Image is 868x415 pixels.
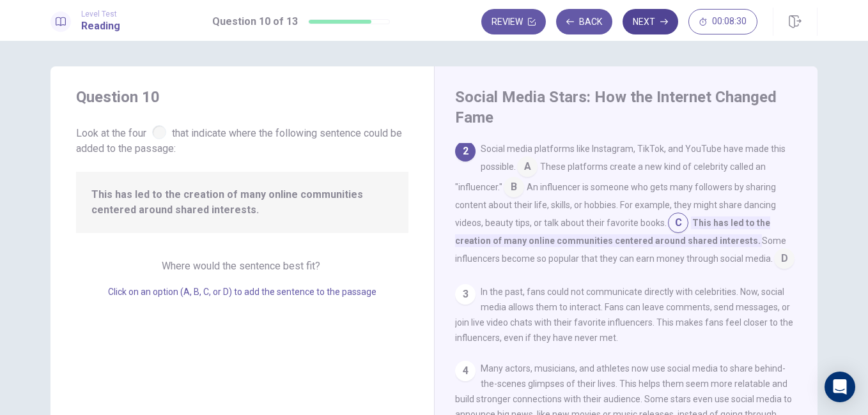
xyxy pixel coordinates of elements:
[162,260,323,272] span: Where would the sentence best fit?
[91,187,393,218] span: This has led to the creation of many online communities centered around shared interests.
[455,182,776,228] span: An influencer is someone who gets many followers by sharing content about their life, skills, or ...
[76,123,408,156] span: Look at the four that indicate where the following sentence could be added to the passage:
[504,177,524,197] span: B
[481,144,786,172] span: Social media platforms like Instagram, TikTok, and YouTube have made this possible.
[76,87,408,107] h4: Question 10
[212,14,298,29] h1: Question 10 of 13
[108,287,376,297] span: Click on an option (A, B, C, or D) to add the sentence to the passage
[517,156,538,177] span: A
[455,287,793,343] span: In the past, fans could not communicate directly with celebrities. Now, social media allows them ...
[455,162,766,192] span: These platforms create a new kind of celebrity called an "influencer."
[556,9,612,34] button: Back
[455,361,476,381] div: 4
[455,87,794,128] h4: Social Media Stars: How the Internet Changed Fame
[455,141,476,162] div: 2
[455,284,476,305] div: 3
[668,213,688,233] span: C
[623,9,678,34] button: Next
[774,248,794,269] span: D
[81,19,120,34] h1: Reading
[81,10,120,19] span: Level Test
[688,9,757,34] button: 00:08:30
[712,17,747,27] span: 00:08:30
[481,9,546,34] button: Review
[825,372,855,402] div: Open Intercom Messenger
